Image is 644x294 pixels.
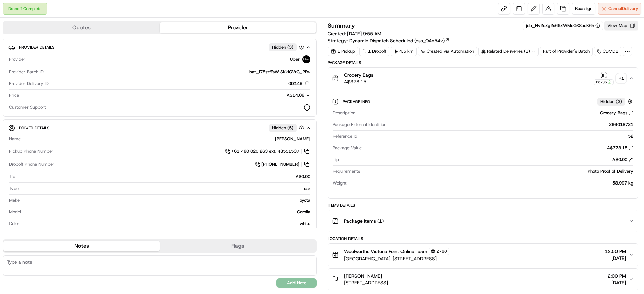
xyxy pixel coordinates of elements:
span: [DATE] [608,279,626,286]
div: Package Details [328,60,638,65]
a: Dynamic Dispatch Scheduled (dss_QAn54v) [349,37,450,44]
span: Grocery Bags [344,72,373,78]
button: Provider [160,22,316,33]
button: View Map [604,21,638,30]
img: uber-new-logo.jpeg [302,55,310,63]
button: Reassign [572,3,595,15]
span: Description [333,110,355,116]
div: CDMD1 [594,47,621,56]
span: Woolworths Victoria Point Online Team [344,248,427,255]
span: Make [9,197,20,203]
span: Tip [9,174,15,180]
button: Package Items (1) [328,210,638,232]
span: +61 480 020 263 ext. 48551537 [231,148,299,154]
span: Hidden ( 3 ) [272,44,293,50]
span: Driver Details [19,125,49,131]
span: Pickup Phone Number [9,148,53,154]
button: Pickup+1 [594,72,626,85]
span: Dropoff Phone Number [9,161,54,167]
div: 52 [360,133,633,139]
div: A$0.00 [18,174,310,180]
span: Hidden ( 3 ) [600,99,622,105]
div: A$378.15 [607,145,633,151]
span: Package Info [343,99,371,104]
span: [GEOGRAPHIC_DATA], [STREET_ADDRESS] [344,255,449,262]
span: 2760 [436,249,447,254]
div: Location Details [328,236,638,241]
span: [DATE] [605,255,626,262]
button: Flags [160,241,316,251]
span: Created: [328,30,381,37]
button: Pickup [594,72,614,85]
span: Tip [333,157,339,163]
span: Provider Details [19,45,54,50]
span: [PHONE_NUMBER] [261,161,299,167]
span: Color [9,221,19,227]
div: Grocery BagsA$378.15Pickup+1 [328,89,638,198]
div: 1 Pickup [328,47,358,56]
span: Weight [333,180,347,186]
div: Items Details [328,203,638,208]
span: A$14.08 [287,92,304,98]
span: Requirements [333,168,360,174]
span: A$378.15 [344,78,373,85]
span: Model [9,209,21,215]
div: 58.997 kg [350,180,633,186]
div: car [21,186,310,192]
button: [PERSON_NAME][STREET_ADDRESS]2:00 PM[DATE] [328,269,638,290]
span: Type [9,186,19,192]
button: Grocery BagsA$378.15Pickup+1 [328,68,638,89]
div: + 1 [616,74,626,83]
h3: Summary [328,23,355,29]
a: [PHONE_NUMBER] [255,161,310,168]
span: [DATE] 9:55 AM [347,31,381,37]
span: bat_l78szfFsWJSKkiQVrC_2Fw [249,69,310,75]
span: [PERSON_NAME] [344,273,382,279]
div: Pickup [594,79,614,85]
button: Notes [3,241,160,251]
span: Package External Identifier [333,122,386,128]
button: Quotes [3,22,160,33]
button: Hidden (5) [269,124,306,132]
span: Provider Delivery ID [9,81,49,87]
span: Provider [9,56,25,62]
div: A$0.00 [612,157,633,163]
span: 2:00 PM [608,273,626,279]
div: Corolla [24,209,310,215]
span: Package Value [333,145,362,151]
button: Driver DetailsHidden (5) [8,122,311,133]
span: Package Items ( 1 ) [344,218,384,224]
div: Grocery Bags [600,110,633,116]
div: Toyota [22,197,310,203]
span: Cancel Delivery [608,6,638,12]
div: Strategy: [328,37,450,44]
span: 12:50 PM [605,248,626,255]
button: Hidden (3) [269,43,306,51]
button: Provider DetailsHidden (3) [8,42,311,53]
span: Name [9,136,21,142]
span: Provider Batch ID [9,69,44,75]
span: Reassign [575,6,592,12]
a: +61 480 020 263 ext. 48551537 [225,148,310,155]
button: job_Nv2cZg2s66ZWMoQX8aeK6h [526,23,600,29]
div: 1 Dropoff [359,47,389,56]
button: Hidden (3) [597,97,634,106]
span: Uber [290,56,300,62]
span: Hidden ( 5 ) [272,125,293,131]
span: Dynamic Dispatch Scheduled (dss_QAn54v) [349,37,445,44]
span: [STREET_ADDRESS] [344,279,388,286]
a: Created via Automation [418,47,477,56]
div: white [22,221,310,227]
div: Related Deliveries (1) [478,47,539,56]
button: CancelDelivery [598,3,641,15]
span: Customer Support [9,104,46,111]
span: Reference Id [333,133,357,139]
button: 0D149 [288,81,310,87]
div: 266018721 [388,122,633,128]
span: Price [9,92,19,98]
div: Photo Proof of Delivery [363,168,633,174]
